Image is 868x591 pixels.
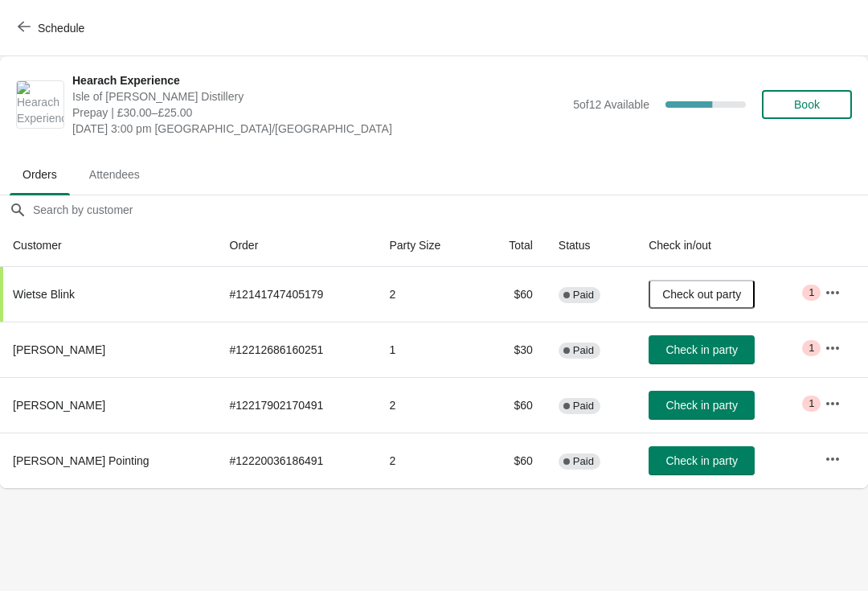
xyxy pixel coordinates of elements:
[573,344,594,357] span: Paid
[217,433,377,488] td: # 12220036186491
[217,224,377,267] th: Order
[573,455,594,468] span: Paid
[480,377,546,433] td: $60
[38,22,84,35] span: Schedule
[665,454,737,467] span: Check in party
[573,98,649,111] span: 5 of 12 Available
[649,446,755,475] button: Check in party
[8,14,97,43] button: Schedule
[649,391,755,420] button: Check in party
[17,81,63,128] img: Hearach Experience
[809,397,814,410] span: 1
[217,267,377,322] td: # 12141747405179
[794,98,820,111] span: Book
[809,342,814,355] span: 1
[376,433,479,488] td: 2
[762,90,852,119] button: Book
[480,433,546,488] td: $60
[546,224,636,267] th: Status
[649,280,755,309] button: Check out party
[217,322,377,377] td: # 12212686160251
[217,377,377,433] td: # 12217902170491
[573,400,594,412] span: Paid
[649,335,755,364] button: Check in party
[662,288,741,301] span: Check out party
[376,377,479,433] td: 2
[480,224,546,267] th: Total
[573,289,594,302] span: Paid
[72,105,565,121] span: Prepay | £30.00–£25.00
[665,343,737,356] span: Check in party
[76,160,153,189] span: Attendees
[665,399,737,412] span: Check in party
[480,322,546,377] td: $30
[809,286,814,299] span: 1
[72,88,565,105] span: Isle of [PERSON_NAME] Distillery
[13,454,149,467] span: [PERSON_NAME] Pointing
[376,322,479,377] td: 1
[636,224,812,267] th: Check in/out
[376,267,479,322] td: 2
[32,195,868,224] input: Search by customer
[376,224,479,267] th: Party Size
[72,72,565,88] span: Hearach Experience
[13,288,75,301] span: Wietse Blink
[10,160,70,189] span: Orders
[13,343,105,356] span: [PERSON_NAME]
[72,121,565,137] span: [DATE] 3:00 pm [GEOGRAPHIC_DATA]/[GEOGRAPHIC_DATA]
[13,399,105,412] span: [PERSON_NAME]
[480,267,546,322] td: $60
